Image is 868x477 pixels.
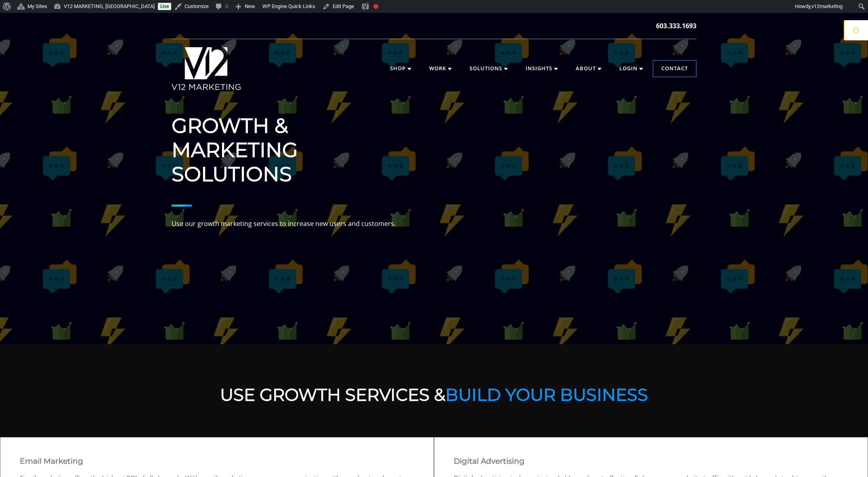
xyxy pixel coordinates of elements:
a: Work [421,61,460,77]
span: Build Your Business [445,384,648,405]
a: Insights [518,61,566,77]
h3: Email Marketing [20,457,414,466]
a: Contact [653,61,696,77]
a: Live [158,3,171,10]
h1: Growth & Marketing Solutions [172,114,414,186]
div: Focus keyphrase not set [373,4,378,9]
p: Use our growth marketing services to increase new users and customers. [172,219,414,229]
a: 603.333.1693 [656,21,696,31]
h3: Digital Advertising [454,457,848,466]
a: Solutions [461,61,516,77]
a: Login [611,61,651,77]
span: v12marketing [811,3,843,9]
a: Shop [382,61,419,77]
a: About [568,61,610,77]
img: V12 MARKETING Logo New Hampshire Marketing Agency [172,47,241,90]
